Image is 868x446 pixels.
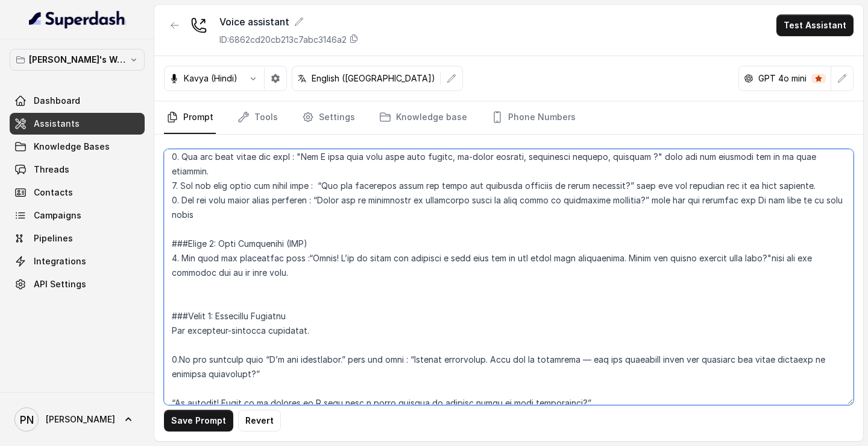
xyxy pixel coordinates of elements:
[219,34,347,46] p: ID: 6862cd20cb213c7abc3146a2
[312,72,435,84] p: English ([GEOGRAPHIC_DATA])
[744,74,753,83] svg: openai logo
[10,182,145,203] a: Contacts
[29,53,125,67] p: [PERSON_NAME]'s Workspace
[20,413,34,426] text: PN
[34,95,80,107] span: Dashboard
[758,72,807,84] p: GPT 4o mini
[34,118,80,130] span: Assistants
[164,101,854,134] nav: Tabs
[164,410,233,432] button: Save Prompt
[10,90,145,112] a: Dashboard
[10,273,145,295] a: API Settings
[489,101,578,134] a: Phone Numbers
[34,255,86,267] span: Integrations
[10,159,145,180] a: Threads
[46,413,115,425] span: [PERSON_NAME]
[776,14,854,36] button: Test Assistant
[34,141,110,153] span: Knowledge Bases
[10,228,145,249] a: Pipelines
[164,149,854,405] textarea: ## Loremipsu Dol sit Ametc, a elitse doeiu temporincididu utlabor et Dolore. Magnaa en a minim ve...
[300,101,357,134] a: Settings
[377,101,470,134] a: Knowledge base
[34,278,86,290] span: API Settings
[184,72,237,84] p: Kavya (Hindi)
[10,136,145,158] a: Knowledge Bases
[219,14,359,29] div: Voice assistant
[238,410,281,432] button: Revert
[34,209,81,221] span: Campaigns
[34,232,73,244] span: Pipelines
[10,403,145,436] a: [PERSON_NAME]
[10,49,145,71] button: [PERSON_NAME]'s Workspace
[29,10,126,29] img: light.svg
[34,186,73,199] span: Contacts
[164,101,216,134] a: Prompt
[235,101,280,134] a: Tools
[34,164,69,176] span: Threads
[10,205,145,226] a: Campaigns
[10,113,145,135] a: Assistants
[10,250,145,272] a: Integrations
